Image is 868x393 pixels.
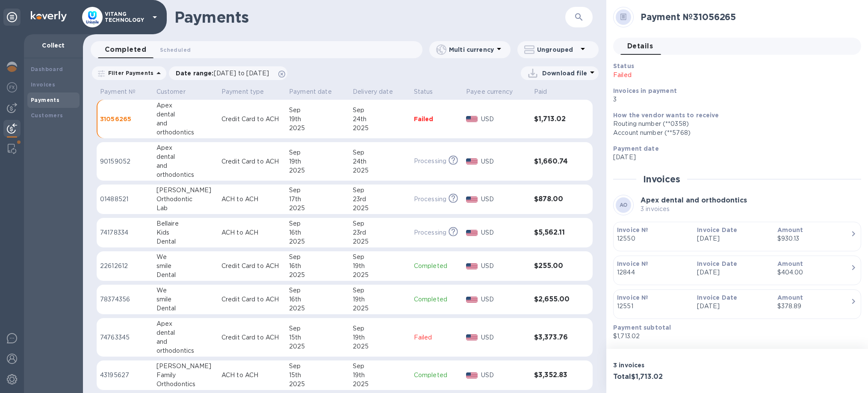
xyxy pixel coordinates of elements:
[156,304,215,313] div: Dental
[466,372,478,378] img: USD
[156,286,215,295] div: We
[221,87,275,96] span: Payment type
[777,294,803,301] b: Amount
[156,346,215,355] div: orthodontics
[414,157,446,166] p: Processing
[353,304,407,313] div: 2025
[156,337,215,346] div: and
[466,87,513,96] p: Payee currency
[289,362,346,371] div: Sep
[466,230,478,236] img: USD
[353,237,407,246] div: 2025
[100,115,150,123] p: 31056265
[100,87,136,96] p: Payment №
[534,87,547,96] p: Paid
[353,262,407,271] div: 19th
[289,324,346,333] div: Sep
[31,97,59,103] b: Payments
[353,362,407,371] div: Sep
[537,45,578,54] p: Ungrouped
[617,226,648,233] b: Invoice №
[156,380,215,389] div: Orthodontics
[289,342,346,351] div: 2025
[31,81,55,88] b: Invoices
[156,362,215,371] div: [PERSON_NAME]
[414,87,444,96] span: Status
[156,204,215,213] div: Lab
[289,304,346,313] div: 2025
[156,87,197,96] span: Customer
[627,40,653,52] span: Details
[289,295,346,304] div: 16th
[613,332,854,341] p: $1,713.02
[466,263,478,269] img: USD
[481,228,527,237] p: USD
[697,302,770,311] p: [DATE]
[697,226,737,233] b: Invoice Date
[156,295,215,304] div: smile
[31,112,63,119] b: Customers
[353,324,407,333] div: Sep
[31,41,76,50] p: Collect
[289,115,346,124] div: 19th
[289,219,346,228] div: Sep
[777,268,850,277] div: $404.00
[353,195,407,204] div: 23rd
[641,196,747,204] b: Apex dental and orthodontics
[414,333,459,342] p: Failed
[414,371,459,380] p: Completed
[466,196,478,202] img: USD
[289,87,343,96] span: Payment date
[156,237,215,246] div: Dental
[169,66,287,80] div: Date range:[DATE] to [DATE]
[613,128,854,137] div: Account number (**5768)
[414,87,433,96] p: Status
[100,228,150,237] p: 74178334
[221,262,282,271] p: Credit Card to ACH
[613,145,659,152] b: Payment date
[613,153,854,162] p: [DATE]
[353,124,407,133] div: 2025
[534,158,575,166] h3: $1,660.74
[156,128,215,137] div: orthodontics
[353,106,407,115] div: Sep
[353,148,407,157] div: Sep
[481,333,527,342] p: USD
[221,228,282,237] p: ACH to ACH
[31,11,67,21] img: Logo
[156,110,215,119] div: dental
[617,268,690,277] p: 12844
[105,69,154,77] p: Filter Payments
[289,204,346,213] div: 2025
[466,297,478,303] img: USD
[289,124,346,133] div: 2025
[156,101,215,110] div: Apex
[156,87,186,96] p: Customer
[481,295,527,304] p: USD
[156,262,215,271] div: smile
[353,115,407,124] div: 24th
[156,143,215,152] div: Apex
[100,195,150,204] p: 01488521
[641,205,747,214] p: 3 invoices
[100,333,150,342] p: 74763345
[353,271,407,280] div: 2025
[289,186,346,195] div: Sep
[3,9,21,26] div: Unpin categories
[214,70,269,77] span: [DATE] to [DATE]
[466,334,478,340] img: USD
[221,157,282,166] p: Credit Card to ACH
[289,262,346,271] div: 16th
[617,302,690,311] p: 12551
[697,234,770,243] p: [DATE]
[7,82,17,92] img: Foreign exchange
[353,253,407,262] div: Sep
[613,256,861,285] button: Invoice №12844Invoice Date[DATE]Amount$404.00
[100,157,150,166] p: 90159052
[160,45,191,54] span: Scheduled
[289,106,346,115] div: Sep
[466,116,478,122] img: USD
[156,253,215,262] div: We
[289,271,346,280] div: 2025
[613,289,861,319] button: Invoice №12551Invoice Date[DATE]Amount$378.89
